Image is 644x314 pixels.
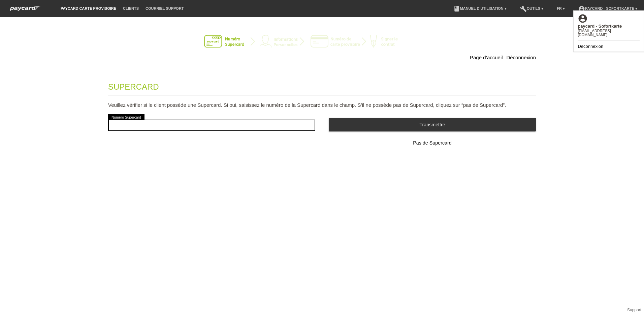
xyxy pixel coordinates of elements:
i: account_circle [578,5,585,12]
i: build [520,5,527,12]
i: book [453,5,460,12]
a: Courriel Support [142,6,187,10]
a: Support [627,308,641,312]
a: paycard Sofortkarte [7,8,44,13]
p: Veuillez vérifier si le client possède une Supercard. Si oui, saisissez le numéro de la Supercard... [108,102,536,108]
button: Pas de Supercard [329,136,536,150]
b: paycard - Sofortkarte [578,24,622,29]
img: paycard Sofortkarte [7,5,44,12]
a: paycard carte provisoire [57,6,120,10]
span: Pas de Supercard [413,140,451,146]
legend: Supercard [108,75,536,95]
a: Page d’accueil [470,55,503,60]
span: Transmettre [419,122,445,127]
i: account_circle [578,13,588,24]
a: buildOutils ▾ [517,6,547,10]
a: bookManuel d’utilisation ▾ [450,6,510,10]
a: Déconnexion [506,55,536,60]
img: instantcard-v2-fr-1.png [204,35,440,49]
a: Clients [120,6,142,10]
a: account_circlepaycard - Sofortkarte ▾ [575,6,641,10]
a: FR ▾ [553,6,568,10]
a: Déconnexion [578,44,603,49]
button: Transmettre [329,118,536,131]
div: [EMAIL_ADDRESS][DOMAIN_NAME] [578,29,640,37]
